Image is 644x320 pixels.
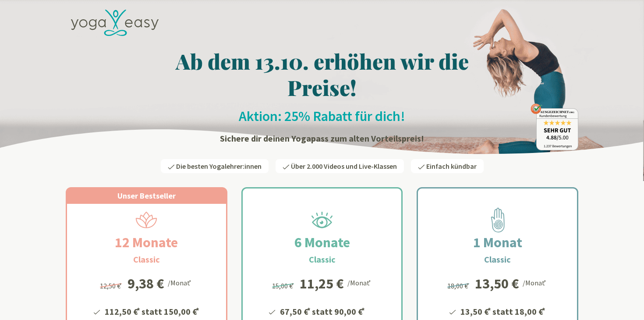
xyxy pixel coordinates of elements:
[127,277,164,291] div: 9,38 €
[94,232,199,253] h2: 12 Monate
[66,107,578,125] h2: Aktion: 25% Rabatt für dich!
[531,103,578,150] img: ausgezeichnet_badge.png
[220,133,424,144] strong: Sichere dir deinen Yogapass zum alten Vorteilspreis!
[347,277,372,288] div: /Monat
[459,303,547,318] li: 13,50 € statt 18,00 €
[168,277,193,288] div: /Monat
[309,253,336,266] h3: Classic
[66,48,578,100] h1: Ab dem 13.10. erhöhen wir die Preise!
[447,281,471,290] span: 18,00 €
[475,277,519,291] div: 13,50 €
[484,253,511,266] h3: Classic
[117,191,176,201] span: Unser Bestseller
[291,162,397,171] span: Über 2.000 Videos und Live-Klassen
[176,162,262,171] span: Die besten Yogalehrer:innen
[103,303,201,318] li: 112,50 € statt 150,00 €
[273,232,371,253] h2: 6 Monate
[452,232,543,253] h2: 1 Monat
[300,277,344,291] div: 11,25 €
[279,303,377,318] li: 67,50 € statt 90,00 €
[523,277,548,288] div: /Monat
[133,253,160,266] h3: Classic
[426,162,477,171] span: Einfach kündbar
[100,281,123,290] span: 12,50 €
[272,281,295,290] span: 15,00 €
